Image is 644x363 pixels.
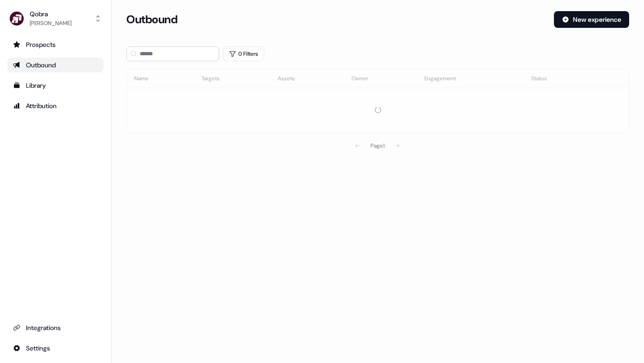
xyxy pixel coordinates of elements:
button: 0 Filters [223,46,264,61]
div: Qobra [30,9,72,19]
div: Integrations [13,323,98,332]
a: Go to integrations [7,320,104,335]
div: Library [13,81,98,90]
button: Qobra[PERSON_NAME] [7,7,104,30]
div: Outbound [13,60,98,70]
div: Prospects [13,40,98,49]
a: Go to templates [7,78,104,93]
div: Settings [13,344,98,353]
button: New experience [554,11,629,28]
a: Go to prospects [7,37,104,52]
div: [PERSON_NAME] [30,19,72,28]
h3: Outbound [126,13,177,26]
a: Go to attribution [7,98,104,113]
div: Attribution [13,101,98,110]
a: Go to outbound experience [7,58,104,72]
a: Go to integrations [7,341,104,356]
